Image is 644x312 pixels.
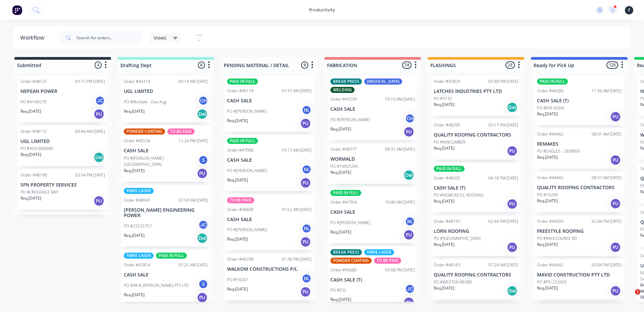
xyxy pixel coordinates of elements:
[227,177,248,183] p: Req. [DATE]
[537,148,580,154] p: PO #EAGLES - 2958850
[20,79,47,85] div: Order #48125
[537,236,577,242] p: PO #RACECOURSE RD
[156,253,187,259] div: PAID IN FULL
[306,5,338,15] div: productivity
[227,138,258,144] div: PAID IN FULL
[534,216,624,256] div: Order #4456002:04 PM [DATE]FREESTYLE ROOFINGPO #RACECOURSE RDReq.[DATE]PU
[121,250,211,306] div: FIBRE LASERPAID IN FULLOrder #4781407:25 AM [DATE]CASH SALEPO #AR & [PERSON_NAME] PTY LTDSReq.[DA...
[178,197,208,203] div: 07:59 AM [DATE]
[592,175,622,181] div: 08:37 AM [DATE]
[20,34,48,42] div: Workflow
[330,297,351,303] p: Req. [DATE]
[537,198,558,204] p: Req. [DATE]
[330,96,357,102] div: Order #47299
[534,128,624,169] div: Order #4446208:01 AM [DATE]REMAKESPO #EAGLES - 2958850Req.[DATE]PU
[434,79,460,85] div: Order #47829
[610,155,621,165] div: PU
[20,128,47,135] div: Order #48172
[507,102,518,113] div: Del
[434,236,481,242] p: PO #[GEOGRAPHIC_DATA]
[434,198,454,204] p: Req. [DATE]
[154,34,166,41] span: Views
[18,169,108,210] div: Order #4819603:54 PM [DATE]SFN PROPERTY SERVICESPO #CROUDACE BAYReq.[DATE]PU
[227,277,248,283] p: PO #10267
[197,168,208,179] div: PU
[124,138,150,144] div: Order #45536
[198,155,208,165] div: S
[20,99,47,105] p: PO #N140279
[404,229,414,240] div: PU
[488,218,518,224] div: 02:44 PM [DATE]
[330,287,346,293] p: PO #JCG
[224,76,314,132] div: PAID IN FULLOrder #4617407:37 AM [DATE]CASH SALEPO #[PERSON_NAME]NLReq.[DATE]PU
[302,223,312,233] div: NL
[434,122,460,128] div: Order #48200
[385,146,415,152] div: 08:31 AM [DATE]
[121,185,211,247] div: FIBRE LASEROrder #4804307:59 AM [DATE][PERSON_NAME] ENGINEERING POWERPO #23232757JCReq.[DATE]Del
[227,157,312,163] p: CASH SALE
[434,96,452,102] p: PO #3132
[300,177,311,188] div: PU
[610,111,621,122] div: PU
[95,96,105,106] div: JC
[124,253,154,259] div: FIBRE LASER
[198,279,208,289] div: S
[178,138,208,144] div: 12:24 PM [DATE]
[621,289,637,305] iframe: Intercom live chat
[385,267,415,273] div: 03:08 PM [DATE]
[227,197,254,203] div: TO BE PAID
[385,199,415,205] div: 10:40 AM [DATE]
[404,297,414,308] div: PU
[302,105,312,115] div: NL
[434,175,460,181] div: Order #48203
[20,89,105,94] p: NEPEAN POWER
[124,262,150,268] div: Order #47814
[488,79,518,85] div: 03:48 PM [DATE]
[227,147,254,153] div: Order #47006
[364,249,394,255] div: FIBRE LASER
[431,216,521,256] div: Order #4819702:44 PM [DATE]LORN ROOFINGPO #[GEOGRAPHIC_DATA]Req.[DATE]PU
[330,146,357,152] div: Order #46777
[197,292,208,303] div: PU
[592,262,622,268] div: 03:04 PM [DATE]
[94,152,104,163] div: Del
[227,286,248,292] p: Req. [DATE]
[12,5,22,15] img: Factory
[537,111,558,117] p: Req. [DATE]
[364,79,402,85] div: [MEDICAL_DATA]
[537,192,558,198] p: PO #10290
[434,139,465,145] p: PO #KINCUMBER
[302,164,312,174] div: NL
[488,122,518,128] div: 03:17 PM [DATE]
[124,232,145,239] p: Req. [DATE]
[121,76,211,122] div: Order #4471409:14 AM [DATE]UGL LIMITEDPO #Multiple - Due AugCHReq.[DATE]Del
[507,146,518,156] div: PU
[198,96,208,106] div: CH
[330,190,361,196] div: PAID IN FULL
[610,198,621,209] div: PU
[282,147,312,153] div: 10:13 AM [DATE]
[178,262,208,268] div: 07:25 AM [DATE]
[434,218,460,224] div: Order #48197
[300,237,311,247] div: PU
[227,227,267,233] p: PO #[PERSON_NAME]
[534,259,624,300] div: Order #4456203:04 PM [DATE]MAVID CONSTRUCTION PTY LTDPO #PO 232093Req.[DATE]PU
[434,192,484,198] p: PO #NEWCASTLE ROOFING
[610,285,621,296] div: PU
[227,266,312,272] p: WALKOM CONSTRUCTIONS P/L
[537,175,563,181] div: Order #44465
[94,196,104,206] div: PU
[537,262,563,268] div: Order #44562
[20,146,53,152] p: PO #4501866990
[124,168,145,174] p: Req. [DATE]
[404,170,414,180] div: Del
[227,98,312,104] p: CASH SALE
[328,247,418,311] div: BREAK PRESSFIBRE LASERPOWDER COATINGTO BE PAIDOrder #4568503:08 PM [DATE]CASH SALE (T)PO #JCGJCRe...
[75,79,105,85] div: 03:15 PM [DATE]
[330,117,370,123] p: PO #[PERSON_NAME]
[330,169,351,175] p: Req. [DATE]
[431,119,521,160] div: Order #4820003:17 PM [DATE]QUALITY ROOFING CONTRACTORSPO #KINCUMBERReq.[DATE]PU
[330,87,355,93] div: WELDING
[282,256,312,262] div: 01:36 PM [DATE]
[592,88,622,94] div: 11:36 AM [DATE]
